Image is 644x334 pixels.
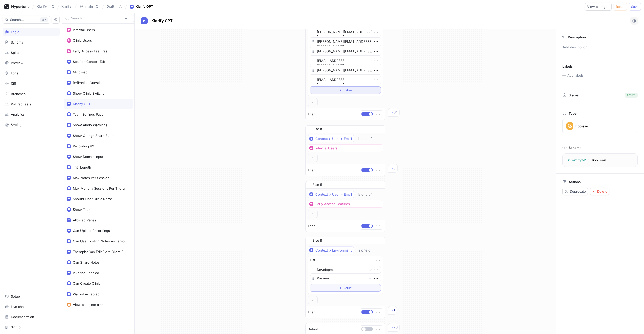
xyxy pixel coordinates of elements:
p: Then [308,168,316,173]
div: Internal Users [73,28,95,32]
div: 64 [394,110,398,115]
button: Klarify [35,2,57,11]
button: Add labels... [561,72,588,79]
div: Show Orange Share Button [73,134,116,138]
button: Save [629,3,641,11]
div: Branches [11,92,26,96]
div: Can Create Clinic [73,281,100,285]
div: 5 [394,166,396,171]
div: List [310,258,315,263]
span: Reset [616,5,625,8]
div: is one of [358,137,372,141]
div: Can Upload Recordings [73,229,110,233]
p: Then [308,112,316,117]
textarea: [PERSON_NAME][EMAIL_ADDRESS][DOMAIN_NAME] [310,28,381,36]
button: ＋Value [310,284,381,292]
button: is one of [356,135,379,142]
div: Pull requests [11,102,31,106]
div: Context > Environment [315,248,352,253]
button: Boolean [562,119,638,133]
div: View complete tree [73,303,103,307]
div: Show Clinic Switcher [73,91,106,95]
div: Max Notes Per Session [73,176,109,180]
button: Context > Environment [308,246,354,254]
button: Delete [590,188,609,195]
button: Early Access Features [308,200,383,208]
div: Klarify [37,4,47,9]
span: Deprecate [570,190,586,193]
div: Team Settings Page [73,112,104,116]
div: Recording V2 [73,144,94,148]
div: Show Domain Input [73,155,103,159]
div: Draft [107,4,114,9]
button: is one of [356,191,379,198]
div: Settings [11,123,23,127]
div: Show Audio Warnings [73,123,107,127]
a: Documentation [3,313,60,321]
span: Search... [10,18,24,21]
textarea: [PERSON_NAME][EMAIL_ADDRESS][DOMAIN_NAME] [310,37,381,46]
div: Internal Users [315,146,337,150]
div: Can Use Existing Notes As Template References [73,239,128,243]
p: Then [308,224,316,229]
div: Early Access Features [73,49,107,53]
p: Schema [569,146,581,150]
div: Logic [11,30,19,34]
div: Preview [11,61,23,65]
p: Else If [313,127,322,132]
p: Labels [562,64,573,68]
span: Delete [597,190,607,193]
div: 26 [394,325,398,330]
button: Reset [614,3,627,11]
button: Search...K [3,16,50,24]
div: Context > User > Email [315,137,352,141]
p: Default [308,327,319,332]
p: Description [568,35,586,39]
div: Schema [11,40,23,44]
p: Actions [569,180,581,184]
div: Logs [11,71,18,75]
div: Reflection Questions [73,81,105,85]
div: main [85,4,93,9]
span: Klarify [61,5,71,8]
span: View changes [587,5,609,8]
textarea: [EMAIL_ADDRESS][DOMAIN_NAME] [310,76,381,84]
div: Show Tour [73,207,90,212]
div: Diff [11,81,16,86]
div: Documentation [11,315,34,319]
textarea: [PERSON_NAME][EMAIL_ADDRESS][PERSON_NAME][DOMAIN_NAME] [310,47,381,56]
p: Status [569,92,579,99]
div: Therapist Can Edit Extra Client Fields [73,250,128,254]
div: is one of [358,192,372,197]
div: is one of [358,248,372,253]
div: 1 [394,308,395,313]
div: Splits [11,51,19,55]
div: K [40,17,48,22]
button: main [77,2,101,11]
div: Session Context Tab [73,60,105,64]
div: Waitlist Accepted [73,292,100,296]
div: Allowed Pages [73,218,96,222]
span: Klarify GPT [151,19,173,23]
div: Context > User > Email [315,192,352,197]
div: Max Monthly Sessions Per Therapist [73,186,128,190]
button: Deprecate [562,188,588,195]
div: Clinic Users [73,38,92,43]
input: Search... [71,16,122,21]
div: Sign out [11,325,24,329]
div: Analytics [11,112,25,116]
button: Context > User > Email [308,191,354,198]
div: Should Filter Clinic Name [73,197,112,201]
button: View changes [585,3,612,11]
p: Type [569,111,577,115]
div: Mindmap [73,70,87,74]
div: Setup [11,294,20,298]
p: Add description... [560,43,640,52]
p: Then [308,310,316,315]
span: ＋ [339,89,342,92]
button: Draft [105,2,125,11]
div: Early Access Features [315,202,350,206]
textarea: [PERSON_NAME][EMAIL_ADDRESS][DOMAIN_NAME] [310,66,381,75]
div: Active [627,93,636,97]
span: ＋ [339,286,342,289]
